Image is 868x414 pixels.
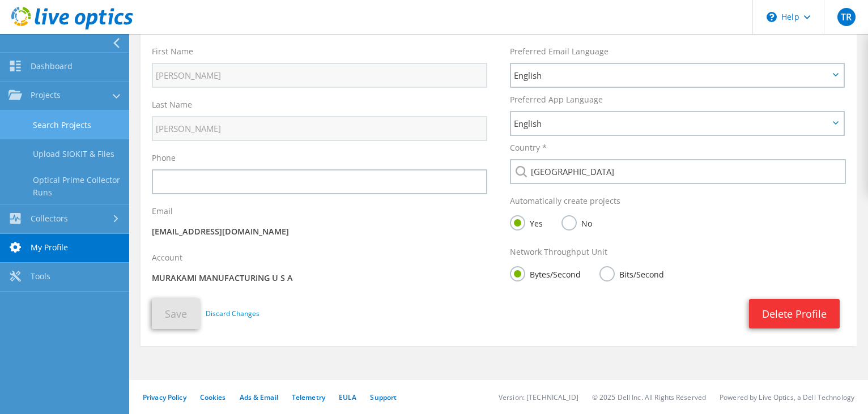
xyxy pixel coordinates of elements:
[152,298,200,329] button: Save
[152,252,182,263] label: Account
[292,392,325,402] a: Telemetry
[152,206,173,217] label: Email
[510,195,620,207] label: Automatically create projects
[339,392,356,402] a: EULA
[837,8,856,26] span: TR
[514,69,829,82] span: English
[143,392,186,402] a: Privacy Policy
[370,392,397,402] a: Support
[152,272,487,284] p: MURAKAMI MANUFACTURING U S A
[767,12,777,22] svg: \n
[561,215,592,229] label: No
[592,392,706,402] li: © 2025 Dell Inc. All Rights Reserved
[510,215,543,229] label: Yes
[152,225,487,238] p: [EMAIL_ADDRESS][DOMAIN_NAME]
[510,46,609,57] label: Preferred Email Language
[152,46,193,57] label: First Name
[514,117,829,130] span: English
[510,246,607,258] label: Network Throughput Unit
[510,142,547,153] label: Country *
[510,266,581,280] label: Bytes/Second
[152,99,192,110] label: Last Name
[749,299,840,328] a: Delete Profile
[510,94,603,105] label: Preferred App Language
[152,152,176,164] label: Phone
[206,308,259,320] a: Discard Changes
[200,392,226,402] a: Cookies
[599,266,664,280] label: Bits/Second
[499,392,578,402] li: Version: [TECHNICAL_ID]
[240,392,278,402] a: Ads & Email
[720,392,854,402] li: Powered by Live Optics, a Dell Technology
